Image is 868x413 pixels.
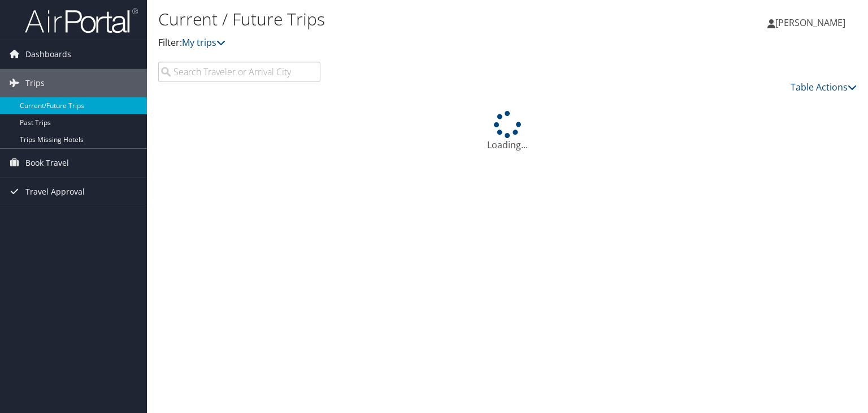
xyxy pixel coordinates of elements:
[25,69,45,97] span: Trips
[791,81,857,93] a: Table Actions
[158,111,857,152] div: Loading...
[25,178,85,206] span: Travel Approval
[775,16,845,29] span: [PERSON_NAME]
[25,149,69,177] span: Book Travel
[25,7,138,34] img: airportal-logo.png
[767,6,857,40] a: [PERSON_NAME]
[158,7,624,31] h1: Current / Future Trips
[182,36,225,49] a: My trips
[158,62,320,82] input: Search Traveler or Arrival City
[158,36,624,50] p: Filter:
[25,40,71,68] span: Dashboards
